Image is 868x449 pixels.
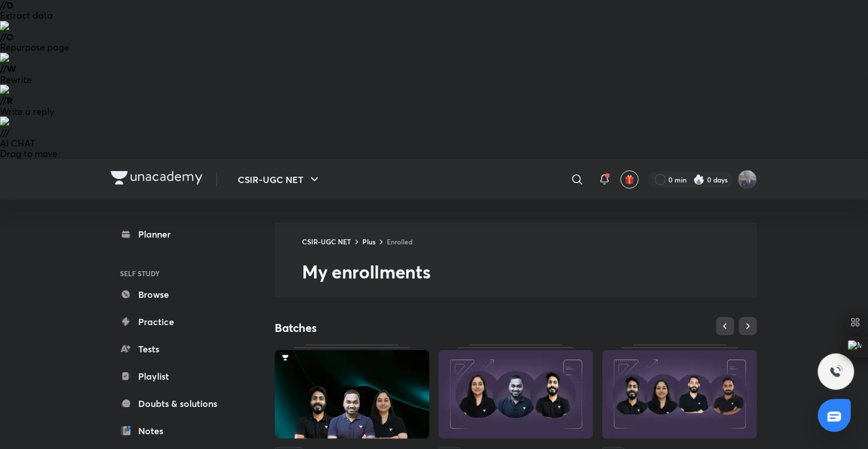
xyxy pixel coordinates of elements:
a: Browse [111,283,243,306]
a: Company Logo [111,171,202,188]
h6: SELF STUDY [111,264,243,283]
img: Thumbnail [275,350,429,439]
a: Tests [111,338,243,360]
a: Playlist [111,365,243,388]
h2: My enrollments [302,260,757,283]
img: streak [693,174,705,185]
img: avatar [625,174,635,185]
a: Enrolled [387,237,412,246]
img: Thumbnail [439,350,593,439]
img: Thumbnail [602,350,757,439]
a: Plus [362,237,375,246]
h4: Batches [275,321,516,335]
a: Doubts & solutions [111,392,243,415]
a: Planner [111,223,243,246]
img: Probin Rai [738,170,757,189]
a: CSIR-UGC NET [302,237,351,246]
a: Notes [111,419,243,442]
button: avatar [621,171,639,189]
a: Practice [111,310,243,333]
img: ttu [829,365,843,379]
button: CSIR-UGC NET [231,168,328,191]
img: Company Logo [111,171,202,185]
